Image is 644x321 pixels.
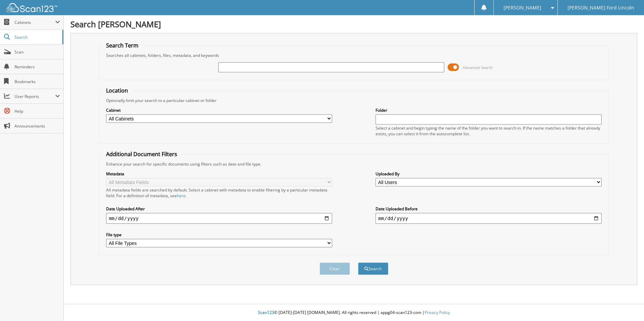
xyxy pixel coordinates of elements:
label: Cabinet [106,107,332,113]
span: Scan123 [258,310,274,315]
input: start [106,213,332,224]
span: Announcements [14,123,60,129]
div: Optionally limit your search to a particular cabinet or folder [103,98,605,103]
input: end [376,213,602,224]
legend: Location [103,87,131,94]
div: Select a cabinet and begin typing the name of the folder you want to search in. If the name match... [376,125,602,137]
span: User Reports [14,94,55,99]
span: Scan [14,49,60,55]
label: Uploaded By [376,171,602,177]
span: Bookmarks [14,79,60,84]
button: Clear [320,262,350,275]
span: Search [14,34,59,40]
span: Reminders [14,64,60,70]
label: Date Uploaded After [106,206,332,212]
div: All metadata fields are searched by default. Select a cabinet with metadata to enable filtering b... [106,187,332,199]
button: Search [358,262,388,275]
a: here [177,193,186,199]
label: Metadata [106,171,332,177]
span: Cabinets [14,20,55,25]
span: Help [14,108,60,114]
div: Enhance your search for specific documents using filters such as date and file type. [103,161,605,167]
legend: Search Term [103,42,142,49]
span: Advanced Search [463,65,493,70]
label: File type [106,232,332,238]
legend: Additional Document Filters [103,150,181,158]
span: [PERSON_NAME] [504,6,541,10]
label: Date Uploaded Before [376,206,602,212]
a: Privacy Policy [425,310,450,315]
label: Folder [376,107,602,113]
span: [PERSON_NAME] Ford Lincoln [568,6,634,10]
div: © [DATE]-[DATE] [DOMAIN_NAME]. All rights reserved | appg04-scan123-com | [64,305,644,321]
iframe: Chat Widget [610,289,644,321]
h1: Search [PERSON_NAME] [70,19,637,30]
div: Searches all cabinets, folders, files, metadata, and keywords [103,52,605,58]
img: scan123-logo-white.svg [7,3,57,12]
